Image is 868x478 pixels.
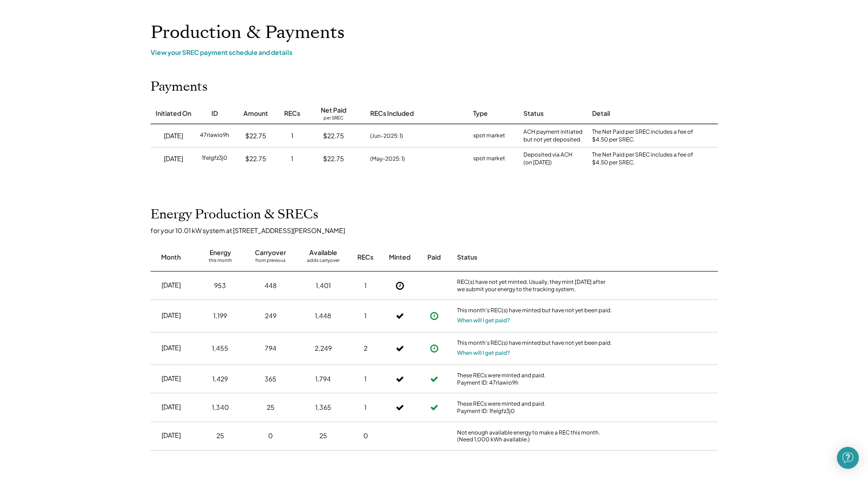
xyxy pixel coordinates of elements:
div: ID [211,109,218,118]
button: When will I get paid? [457,348,510,358]
div: 1,448 [315,311,331,320]
div: 25 [319,431,327,440]
div: adds carryover [307,257,340,266]
div: Detail [592,109,610,118]
h1: Production & Payments [151,22,718,43]
h2: Energy Production & SRECs [151,207,318,223]
div: 953 [214,281,226,290]
div: RECs [284,109,300,118]
div: 1 [364,281,367,290]
div: 2,249 [315,344,332,353]
div: RECs Included [370,109,414,118]
div: $22.75 [245,154,266,163]
div: Type [473,109,488,118]
div: [DATE] [162,431,181,440]
div: from previous [255,257,286,266]
div: [DATE] [162,281,181,290]
div: for your 10.01 kW system at [STREET_ADDRESS][PERSON_NAME] [151,226,727,234]
button: Not Yet Minted [393,279,407,293]
div: this month [209,257,232,266]
div: This month's REC(s) have minted but have not yet been paid. [457,307,613,316]
div: View your SREC payment schedule and details [151,48,718,56]
button: Payment approved, but not yet initiated. [427,309,441,323]
div: 1,794 [315,375,331,384]
div: [DATE] [162,402,181,412]
button: Payment approved, but not yet initiated. [427,342,441,355]
div: Carryover [255,248,286,257]
div: The Net Paid per SREC includes a fee of $4.50 per SREC. [592,151,697,167]
div: 25 [216,431,224,440]
div: $22.75 [323,131,344,141]
div: Status [457,253,613,262]
div: This month's REC(s) have minted but have not yet been paid. [457,339,613,348]
div: Energy [210,248,231,257]
div: 1 [364,311,367,320]
div: 249 [265,311,276,320]
div: Initiated On [156,109,191,118]
div: 1,401 [316,281,331,290]
div: spot market [473,154,505,163]
div: spot market [473,131,505,141]
div: $22.75 [245,131,266,141]
div: [DATE] [164,131,183,141]
div: (Jun-2025: 1) [370,132,403,140]
div: Deposited via ACH (on [DATE]) [523,151,572,167]
div: [DATE] [162,343,181,353]
div: Not enough available energy to make a REC this month. (Need 1,000 kWh available.) [457,429,613,443]
h2: Payments [151,79,208,95]
div: per SREC [323,115,344,122]
div: 0 [363,431,368,440]
div: Minted [389,253,410,262]
div: (May-2025: 1) [370,155,405,163]
div: 1,429 [212,375,228,384]
div: 1felgfz3j0 [202,154,227,163]
div: 47rlawio9h [200,131,229,141]
div: 2 [364,344,367,353]
div: REC(s) have not yet minted. Usually, they mint [DATE] after we submit your energy to the tracking... [457,278,613,293]
div: 1 [364,403,367,412]
div: 1,340 [212,403,229,412]
div: Amount [243,109,268,118]
div: 1,365 [315,403,331,412]
div: 448 [264,281,277,290]
div: $22.75 [323,154,344,163]
div: Available [309,248,337,257]
div: 1 [364,375,367,384]
div: Open Intercom Messenger [837,447,859,469]
div: 365 [264,375,276,384]
div: Paid [427,253,441,262]
div: 25 [267,403,275,412]
button: When will I get paid? [457,316,510,325]
div: 1 [291,131,293,141]
div: [DATE] [162,374,181,383]
div: 1,455 [212,344,228,353]
div: 0 [268,431,273,440]
div: [DATE] [162,311,181,320]
div: 794 [265,344,276,353]
div: Month [161,253,181,262]
div: 1,199 [213,311,227,320]
div: Net Paid [321,106,346,115]
div: These RECs were minted and paid. Payment ID: 1felgfz3j0 [457,400,613,414]
div: The Net Paid per SREC includes a fee of $4.50 per SREC. [592,128,697,144]
div: These RECs were minted and paid. Payment ID: 47rlawio9h [457,372,613,386]
div: ACH payment initiated but not yet deposited. [523,128,583,144]
div: [DATE] [164,154,183,163]
div: RECs [357,253,373,262]
div: 1 [291,154,293,163]
div: Status [523,109,544,118]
